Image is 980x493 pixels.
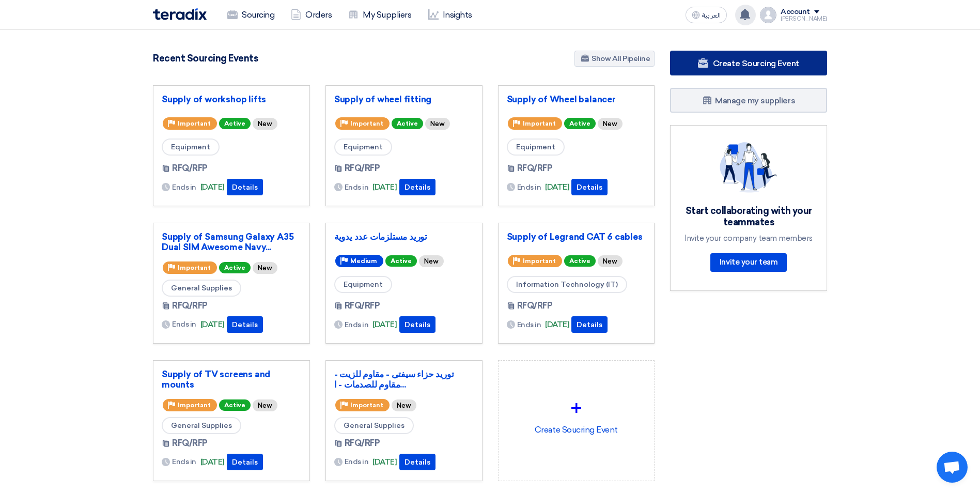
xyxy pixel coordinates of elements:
[334,94,474,104] a: Supply of wheel fitting
[334,138,392,156] span: Equipment
[372,456,397,468] span: [DATE]
[334,369,474,390] a: توريد حزاء سيفتى - مقاوم للزيت - مقاوم للصدمات - ا...
[507,276,627,293] span: Information Technology (IT)
[219,399,251,411] span: Active
[598,255,623,267] div: New
[937,452,968,483] div: Open chat
[545,319,569,331] span: [DATE]
[340,4,419,26] a: My Suppliers
[517,162,553,175] span: RFQ/RFP
[683,205,814,228] div: Start collaborating with your teammates
[253,118,277,130] div: New
[399,179,435,195] button: Details
[172,319,196,330] span: Ends in
[507,138,565,156] span: Equipment
[227,316,263,333] button: Details
[253,399,277,411] div: New
[420,4,480,26] a: Insights
[345,437,380,450] span: RFQ/RFP
[564,118,596,129] span: Active
[200,319,225,331] span: [DATE]
[219,118,251,129] span: Active
[334,276,392,293] span: Equipment
[574,51,655,67] a: Show All Pipeline
[372,181,397,193] span: [DATE]
[345,319,369,330] span: Ends in
[517,319,541,330] span: Ends in
[507,393,646,424] div: +
[392,399,416,411] div: New
[345,300,380,312] span: RFQ/RFP
[507,232,646,242] a: Supply of Legrand CAT 6 cables
[419,255,444,267] div: New
[686,7,727,23] button: العربية
[200,181,225,193] span: [DATE]
[545,181,569,193] span: [DATE]
[713,58,799,68] span: Create Sourcing Event
[172,437,208,450] span: RFQ/RFP
[334,417,414,434] span: General Supplies
[517,300,553,312] span: RFQ/RFP
[334,232,474,242] a: توريد مستلزمات عدد يدوية
[425,118,450,130] div: New
[172,456,196,467] span: Ends in
[564,255,596,267] span: Active
[200,456,225,468] span: [DATE]
[399,454,435,470] button: Details
[781,8,810,17] div: Account
[345,162,380,175] span: RFQ/RFP
[702,12,721,19] span: العربية
[523,120,556,127] span: Important
[172,182,196,193] span: Ends in
[219,262,251,273] span: Active
[350,402,383,409] span: Important
[683,234,814,243] div: Invite your company team members
[283,4,340,26] a: Orders
[253,262,277,274] div: New
[523,257,556,265] span: Important
[162,417,241,434] span: General Supplies
[227,454,263,470] button: Details
[350,257,377,265] span: Medium
[172,162,208,175] span: RFQ/RFP
[345,182,369,193] span: Ends in
[162,232,301,252] a: Supply of Samsung Galaxy A35 Dual SIM Awesome Navy...
[598,118,623,130] div: New
[350,120,383,127] span: Important
[571,316,608,333] button: Details
[372,319,397,331] span: [DATE]
[219,4,283,26] a: Sourcing
[178,120,211,127] span: Important
[162,94,301,104] a: Supply of workshop lifts
[571,179,608,195] button: Details
[399,316,435,333] button: Details
[517,182,541,193] span: Ends in
[178,264,211,271] span: Important
[227,179,263,195] button: Details
[172,300,208,312] span: RFQ/RFP
[720,142,777,193] img: invite_your_team.svg
[345,456,369,467] span: Ends in
[392,118,423,129] span: Active
[670,88,827,113] a: Manage my suppliers
[153,53,258,64] h4: Recent Sourcing Events
[162,369,301,390] a: Supply of TV screens and mounts
[710,253,787,272] a: Invite your team
[153,8,207,20] img: Teradix logo
[178,402,211,409] span: Important
[385,255,417,267] span: Active
[781,16,827,22] div: [PERSON_NAME]
[507,369,646,460] div: Create Soucring Event
[507,94,646,104] a: Supply of Wheel balancer
[162,280,241,297] span: General Supplies
[162,138,220,156] span: Equipment
[760,7,776,23] img: profile_test.png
